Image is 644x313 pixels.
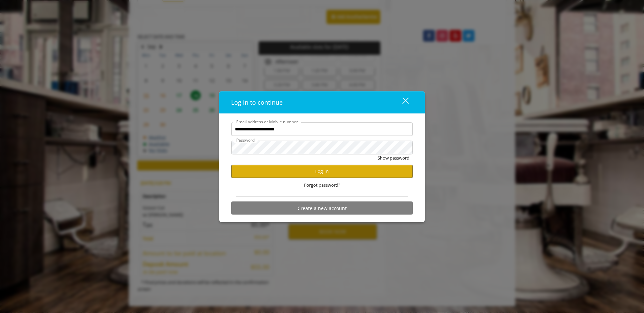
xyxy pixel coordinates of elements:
[231,202,413,215] button: Create a new account
[395,97,408,107] div: close dialog
[231,122,413,136] input: Email address or Mobile number
[233,118,301,125] label: Email address or Mobile number
[231,98,283,106] span: Log in to continue
[231,141,413,154] input: Password
[378,154,409,161] button: Show password
[390,95,413,109] button: close dialog
[231,165,413,178] button: Log in
[233,137,258,143] label: Password
[304,181,340,188] span: Forgot password?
